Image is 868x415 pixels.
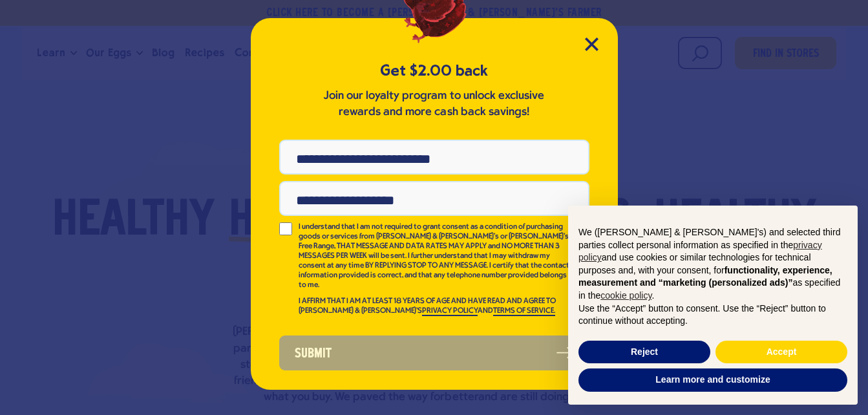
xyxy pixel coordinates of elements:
[299,297,571,316] p: I AFFIRM THAT I AM AT LEAST 18 YEARS OF AGE AND HAVE READ AND AGREE TO [PERSON_NAME] & [PERSON_NA...
[279,222,292,235] input: I understand that I am not required to grant consent as a condition of purchasing goods or servic...
[279,60,589,81] h5: Get $2.00 back
[279,335,589,370] button: Submit
[493,307,555,316] a: TERMS OF SERVICE.
[578,226,847,303] p: We ([PERSON_NAME] & [PERSON_NAME]'s) and selected third parties collect personal information as s...
[715,341,847,364] button: Accept
[422,307,478,316] a: PRIVACY POLICY
[578,368,847,392] button: Learn more and customize
[299,222,571,290] p: I understand that I am not required to grant consent as a condition of purchasing goods or servic...
[578,341,710,364] button: Reject
[321,88,547,120] p: Join our loyalty program to unlock exclusive rewards and more cash back savings!
[600,290,651,301] a: cookie policy
[585,37,598,51] button: Close Modal
[578,303,847,328] p: Use the “Accept” button to consent. Use the “Reject” button to continue without accepting.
